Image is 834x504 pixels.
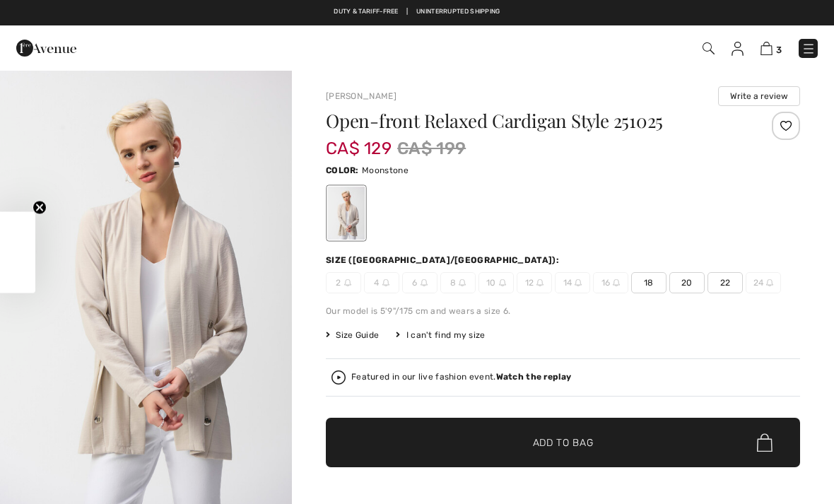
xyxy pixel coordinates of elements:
[326,91,397,101] a: [PERSON_NAME]
[555,272,590,293] span: 14
[328,187,365,240] div: Moonstone
[326,305,800,317] div: Our model is 5'9"/175 cm and wears a size 6.
[593,272,628,293] span: 16
[766,279,773,286] img: ring-m.svg
[364,272,399,293] span: 4
[402,272,437,293] span: 6
[703,42,715,54] img: Search
[396,329,485,341] div: I can't find my size
[331,370,346,385] img: Watch the replay
[760,40,782,57] a: 3
[478,272,514,293] span: 10
[326,254,562,266] div: Size ([GEOGRAPHIC_DATA]/[GEOGRAPHIC_DATA]):
[707,272,743,293] span: 22
[760,42,773,55] img: Shopping Bag
[613,279,620,286] img: ring-m.svg
[575,279,582,286] img: ring-m.svg
[326,124,392,158] span: CA$ 129
[326,418,800,467] button: Add to Bag
[326,165,359,175] span: Color:
[459,279,466,286] img: ring-m.svg
[669,272,705,293] span: 20
[517,272,552,293] span: 12
[718,86,800,106] button: Write a review
[776,45,782,55] span: 3
[440,272,476,293] span: 8
[732,42,744,56] img: My Info
[499,279,506,286] img: ring-m.svg
[351,373,571,382] div: Featured in our live fashion event.
[326,329,379,341] span: Size Guide
[536,279,544,286] img: ring-m.svg
[801,42,816,56] img: Menu
[421,279,428,286] img: ring-m.svg
[757,433,773,452] img: Bag.svg
[382,279,389,286] img: ring-m.svg
[16,34,76,62] img: 1ère Avenue
[397,136,466,161] span: CA$ 199
[33,200,47,214] button: Close teaser
[344,279,351,286] img: ring-m.svg
[533,435,594,450] span: Add to Bag
[746,272,781,293] span: 24
[496,372,572,382] strong: Watch the replay
[631,272,666,293] span: 18
[362,165,409,175] span: Moonstone
[16,40,76,54] a: 1ère Avenue
[326,272,361,293] span: 2
[326,112,721,130] h1: Open-front Relaxed Cardigan Style 251025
